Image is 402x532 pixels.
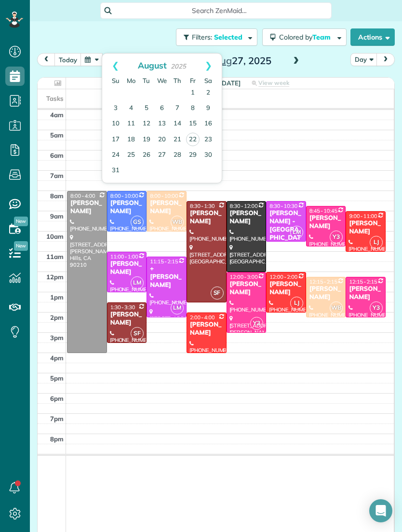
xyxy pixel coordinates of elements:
[189,321,224,337] div: [PERSON_NAME]
[139,101,154,116] a: 5
[262,28,347,46] button: Colored byTeam
[309,285,343,301] div: [PERSON_NAME]
[70,192,95,199] span: 8:00 - 4:00
[108,163,123,178] a: 31
[230,203,258,209] span: 8:30 - 12:00
[190,203,215,209] span: 8:30 - 1:30
[139,116,154,132] a: 12
[185,85,201,101] a: 1
[108,148,123,163] a: 24
[170,132,185,148] a: 21
[269,209,303,250] div: [PERSON_NAME] - [GEOGRAPHIC_DATA]
[50,131,64,139] span: 5am
[112,77,120,84] span: Sunday
[110,253,138,260] span: 11:00 - 1:00
[123,101,139,116] a: 4
[190,77,196,84] span: Friday
[170,116,185,132] a: 14
[37,53,55,66] button: prev
[70,199,104,216] div: [PERSON_NAME]
[220,79,241,87] span: [DATE]
[150,192,178,199] span: 8:00 - 10:00
[195,54,222,78] a: Next
[50,151,64,159] span: 6am
[46,253,64,260] span: 11am
[123,116,139,132] a: 11
[46,232,64,240] span: 10am
[50,293,64,301] span: 1pm
[154,132,170,148] a: 20
[330,231,343,244] span: Y3
[154,116,170,132] a: 13
[131,276,144,289] span: LM
[370,236,383,249] span: LJ
[127,77,135,84] span: Monday
[189,209,224,226] div: [PERSON_NAME]
[14,241,28,251] span: New
[279,33,334,41] span: Colored by
[269,280,303,297] div: [PERSON_NAME]
[309,214,343,231] div: [PERSON_NAME]
[123,132,139,148] a: 18
[166,55,287,66] h2: [DATE] 27, 2025
[50,172,64,179] span: 7am
[102,54,129,78] a: Prev
[190,314,215,321] span: 2:00 - 4:00
[50,212,64,220] span: 9am
[176,28,257,46] button: Filters: Selected
[110,260,144,276] div: [PERSON_NAME]
[186,133,200,146] a: 22
[204,77,212,84] span: Saturday
[192,33,212,41] span: Filters:
[201,85,216,101] a: 2
[290,226,303,239] span: LM
[174,77,181,84] span: Thursday
[50,354,64,362] span: 4pm
[229,280,264,297] div: [PERSON_NAME]
[214,33,243,41] span: Selected
[171,216,184,229] span: WB
[154,101,170,116] a: 6
[309,207,337,214] span: 8:45 - 10:45
[154,148,170,163] a: 27
[350,53,377,66] button: Day
[349,213,377,219] span: 9:00 - 11:00
[269,203,297,209] span: 8:30 - 10:30
[139,148,154,163] a: 26
[50,435,64,443] span: 8pm
[290,297,303,310] span: LJ
[229,209,264,226] div: [PERSON_NAME]
[185,116,201,132] a: 15
[370,301,383,314] span: Y3
[348,219,383,236] div: [PERSON_NAME]
[50,314,64,321] span: 2pm
[143,77,150,84] span: Tuesday
[108,101,123,116] a: 3
[350,28,395,46] button: Actions
[131,327,144,340] span: SF
[110,199,144,216] div: [PERSON_NAME]
[110,304,135,311] span: 1:30 - 3:30
[149,265,184,289] div: + [PERSON_NAME]
[269,273,297,280] span: 12:00 - 2:00
[50,111,64,119] span: 4am
[50,395,64,402] span: 6pm
[131,216,144,229] span: GS
[201,148,216,163] a: 30
[330,301,343,314] span: WB
[14,217,28,226] span: New
[170,101,185,116] a: 7
[50,334,64,341] span: 3pm
[110,311,144,327] div: [PERSON_NAME]
[171,62,186,70] span: 2025
[250,317,263,330] span: Y3
[349,278,377,285] span: 12:15 - 2:15
[50,374,64,382] span: 5pm
[108,116,123,132] a: 10
[185,101,201,116] a: 8
[312,33,332,41] span: Team
[171,28,257,46] a: Filters: Selected
[138,60,167,70] span: August
[348,285,383,301] div: [PERSON_NAME]
[309,278,337,285] span: 12:15 - 2:15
